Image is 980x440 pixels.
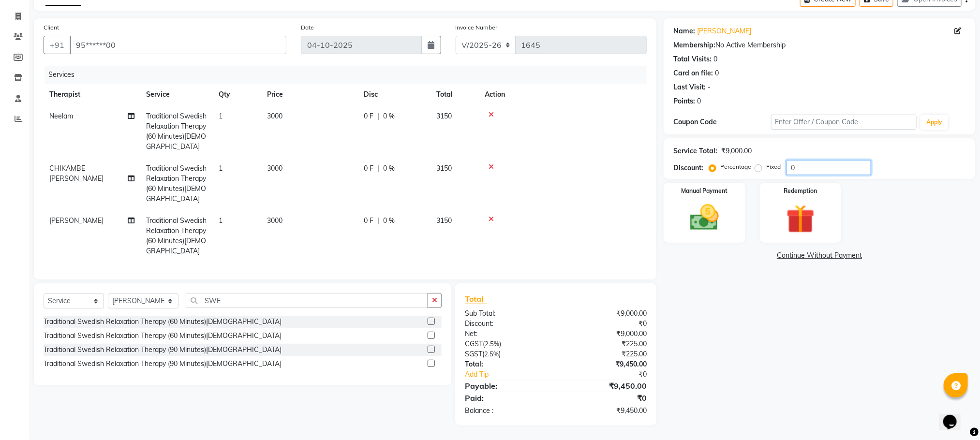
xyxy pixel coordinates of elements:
[219,112,223,120] span: 1
[556,380,654,392] div: ₹9,450.00
[458,392,556,404] div: Paid:
[465,294,487,304] span: Total
[715,68,719,78] div: 0
[458,369,572,380] a: Add Tip
[436,216,452,225] span: 3150
[458,349,556,359] div: ( )
[219,164,223,173] span: 1
[267,216,282,225] span: 3000
[485,340,499,348] span: 2.5%
[146,164,207,203] span: Traditional Swedish Relaxation Therapy (60 Minutes)[DEMOGRAPHIC_DATA]
[44,359,282,369] div: Traditional Swedish Relaxation Therapy (90 Minutes)[DEMOGRAPHIC_DATA]
[383,111,395,121] span: 0 %
[479,84,647,105] th: Action
[777,201,824,237] img: _gift.svg
[771,115,917,130] input: Enter Offer / Coupon Code
[146,112,207,151] span: Traditional Swedish Relaxation Therapy (60 Minutes)[DEMOGRAPHIC_DATA]
[708,82,711,92] div: -
[267,112,282,120] span: 3000
[431,84,479,105] th: Total
[556,406,654,416] div: ₹9,450.00
[49,164,104,183] span: CHIKAMBE [PERSON_NAME]
[458,359,556,369] div: Total:
[673,40,965,50] div: No Active Membership
[666,250,973,261] a: Continue Without Payment
[556,392,654,404] div: ₹0
[364,111,373,121] span: 0 F
[939,401,970,430] iframe: chat widget
[213,84,261,105] th: Qty
[556,359,654,369] div: ₹9,450.00
[383,216,395,226] span: 0 %
[146,216,207,255] span: Traditional Swedish Relaxation Therapy (60 Minutes)[DEMOGRAPHIC_DATA]
[721,146,752,156] div: ₹9,000.00
[70,36,286,54] input: Search by Name/Mobile/Email/Code
[364,163,373,174] span: 0 F
[673,82,706,92] div: Last Visit:
[383,163,395,174] span: 0 %
[377,216,379,226] span: |
[921,115,948,130] button: Apply
[673,26,695,36] div: Name:
[45,66,654,84] div: Services
[673,146,717,156] div: Service Total:
[44,317,282,327] div: Traditional Swedish Relaxation Therapy (60 Minutes)[DEMOGRAPHIC_DATA]
[681,201,728,234] img: _cash.svg
[44,23,59,32] label: Client
[436,164,452,173] span: 3150
[44,84,140,105] th: Therapist
[556,329,654,339] div: ₹9,000.00
[261,84,358,105] th: Price
[784,187,817,195] label: Redemption
[465,350,482,358] span: SGST
[219,216,223,225] span: 1
[44,36,71,54] button: +91
[673,117,771,127] div: Coupon Code
[49,112,73,120] span: Neelam
[301,23,314,32] label: Date
[556,308,654,319] div: ₹9,000.00
[673,54,712,64] div: Total Visits:
[572,369,654,380] div: ₹0
[458,319,556,329] div: Discount:
[697,26,751,36] a: [PERSON_NAME]
[766,162,781,171] label: Fixed
[456,23,498,32] label: Invoice Number
[713,54,717,64] div: 0
[458,380,556,392] div: Payable:
[465,339,483,348] span: CGST
[364,216,373,226] span: 0 F
[673,163,703,173] div: Discount:
[556,339,654,349] div: ₹225.00
[436,112,452,120] span: 3150
[49,216,104,225] span: [PERSON_NAME]
[682,187,728,195] label: Manual Payment
[267,164,282,173] span: 3000
[458,329,556,339] div: Net:
[673,96,695,106] div: Points:
[358,84,431,105] th: Disc
[720,162,751,171] label: Percentage
[44,345,282,355] div: Traditional Swedish Relaxation Therapy (90 Minutes)[DEMOGRAPHIC_DATA]
[673,68,713,78] div: Card on file:
[44,331,282,341] div: Traditional Swedish Relaxation Therapy (60 Minutes)[DEMOGRAPHIC_DATA]
[186,293,428,308] input: Search or Scan
[140,84,213,105] th: Service
[484,350,499,358] span: 2.5%
[458,308,556,319] div: Sub Total:
[377,163,379,174] span: |
[673,40,715,50] div: Membership:
[458,339,556,349] div: ( )
[377,111,379,121] span: |
[697,96,701,106] div: 0
[556,319,654,329] div: ₹0
[458,406,556,416] div: Balance :
[556,349,654,359] div: ₹225.00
